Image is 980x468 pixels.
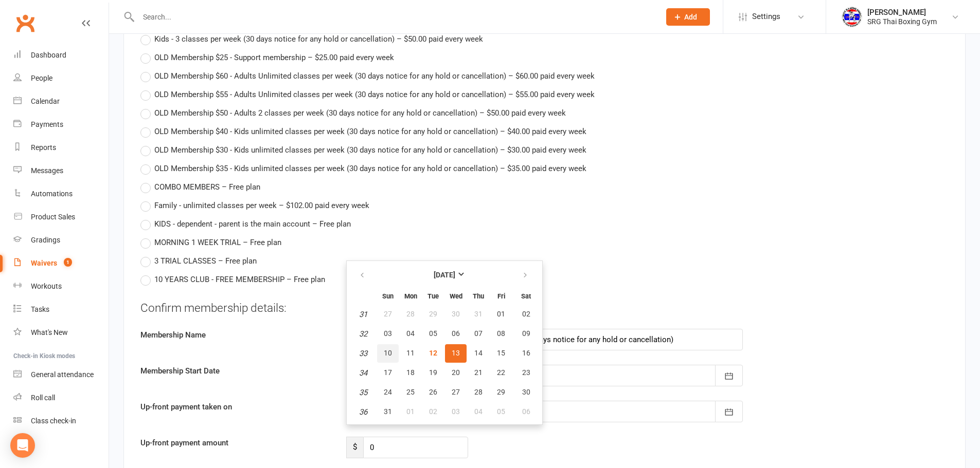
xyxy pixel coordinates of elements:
span: 22 [497,368,505,377]
span: 01 [406,407,415,416]
span: 15 [497,349,505,357]
div: Messages [31,166,63,175]
div: Class check-in [31,417,76,425]
span: 07 [474,329,483,338]
span: OLD Membership $60 - Adults Unlimited classes per week (30 days notice for any hold or cancellati... [154,70,595,81]
span: KIDS - dependent - parent is the main account – Free plan [154,218,351,229]
button: 13 [445,344,467,363]
span: 10 YEARS CLUB - FREE MEMBERSHIP – Free plan [154,273,325,284]
button: 05 [490,403,512,421]
button: 29 [422,305,444,324]
span: 19 [429,368,437,377]
span: 1 [64,258,72,267]
div: People [31,74,52,82]
span: OLD Membership $55 - Adults Unlimited classes per week (30 days notice for any hold or cancellati... [154,88,595,99]
span: 18 [406,368,415,377]
button: 30 [445,305,467,324]
div: Automations [31,190,73,198]
small: Wednesday [450,292,462,300]
span: OLD Membership $40 - Kids unlimited classes per week (30 days notice for any hold or cancellation... [154,125,586,136]
span: 25 [406,388,415,396]
span: 31 [474,310,483,318]
span: 29 [429,310,437,318]
button: 28 [468,383,489,402]
span: 28 [474,388,483,396]
button: 27 [445,383,467,402]
a: General attendance kiosk mode [13,363,109,386]
span: 05 [497,407,505,416]
span: 30 [452,310,460,318]
button: 06 [445,325,467,343]
span: 02 [522,310,530,318]
div: SRG Thai Boxing Gym [867,17,937,26]
div: Calendar [31,97,60,105]
span: 24 [384,388,392,396]
span: 12 [429,349,437,357]
button: 05 [422,325,444,343]
span: 03 [384,329,392,338]
span: 01 [497,310,505,318]
button: 26 [422,383,444,402]
small: Saturday [521,292,531,300]
em: 35 [359,388,367,397]
div: Gradings [31,236,60,244]
span: 06 [452,329,460,338]
div: General attendance [31,370,94,379]
span: 27 [384,310,392,318]
em: 33 [359,349,367,358]
button: 11 [400,344,421,363]
em: 31 [359,310,367,319]
span: OLD Membership $25 - Support membership – $25.00 paid every week [154,51,394,62]
button: 22 [490,364,512,382]
button: 03 [445,403,467,421]
span: 16 [522,349,530,357]
span: 26 [429,388,437,396]
button: 29 [490,383,512,402]
span: 17 [384,368,392,377]
a: Messages [13,159,109,182]
span: 09 [522,329,530,338]
span: 27 [452,388,460,396]
span: Kids - 3 classes per week (30 days notice for any hold or cancellation) – $50.00 paid every week [154,33,483,44]
div: Tasks [31,305,49,313]
a: Reports [13,136,109,159]
a: Class kiosk mode [13,409,109,433]
a: Waivers 1 [13,252,109,275]
button: 27 [377,305,399,324]
button: 31 [377,403,399,421]
button: 21 [468,364,489,382]
span: 14 [474,349,483,357]
small: Friday [497,292,505,300]
div: Waivers [31,259,57,267]
input: Search... [135,10,653,24]
span: 13 [452,349,460,357]
span: OLD Membership $30 - Kids unlimited classes per week (30 days notice for any hold or cancellation... [154,144,586,155]
span: 30 [522,388,530,396]
img: thumb_image1718682644.png [842,7,862,27]
span: Add [684,13,697,21]
a: People [13,67,109,90]
span: 31 [384,407,392,416]
span: 04 [406,329,415,338]
button: 02 [422,403,444,421]
span: 05 [429,329,437,338]
button: 04 [468,403,489,421]
span: OLD Membership $50 - Adults 2 classes per week (30 days notice for any hold or cancellation) – $5... [154,107,566,118]
a: Clubworx [12,10,38,36]
button: 24 [377,383,399,402]
div: Roll call [31,394,55,402]
span: 23 [522,368,530,377]
button: 20 [445,364,467,382]
button: 07 [468,325,489,343]
button: 25 [400,383,421,402]
a: Dashboard [13,44,109,67]
a: Gradings [13,229,109,252]
div: Reports [31,143,56,152]
div: Confirm membership details: [140,300,949,316]
span: 03 [452,407,460,416]
button: 09 [513,325,539,343]
small: Thursday [473,292,484,300]
div: Open Intercom Messenger [10,433,35,458]
a: Calendar [13,90,109,113]
button: 15 [490,344,512,363]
